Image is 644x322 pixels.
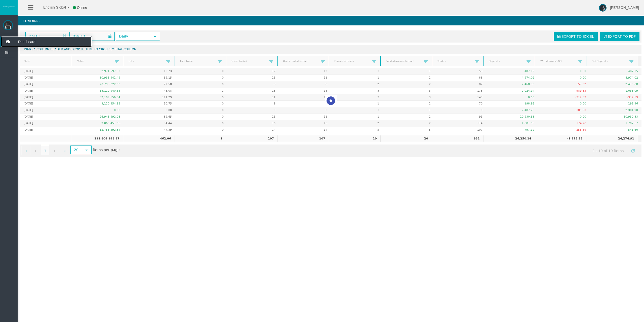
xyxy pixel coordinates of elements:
td: 131,804,348.97 [72,135,123,142]
a: Go to the previous page [31,146,40,155]
h4: Trading [18,16,644,25]
span: English Global [37,5,66,9]
span: select [85,148,89,152]
a: Trades [434,58,475,64]
td: 462.06 [123,135,175,142]
span: 1 [41,145,49,155]
a: Go to the next page [50,146,59,155]
a: Date [21,58,71,65]
a: Refresh [629,146,637,155]
span: [PERSON_NAME] [610,6,639,10]
span: Dashboard [14,37,64,47]
span: Go to the last page [62,149,66,153]
span: Go to the first page [24,149,28,153]
a: Value [74,58,115,64]
a: Go to the first page [21,146,30,155]
a: Dashboard [1,37,92,47]
a: Users traded (email) [280,58,320,64]
a: Funded accouns [331,58,372,64]
span: Refresh [631,149,635,153]
td: 1 [175,135,226,142]
a: Net Deposits [589,58,629,64]
td: 20 [329,135,380,142]
span: Daily [116,32,150,40]
a: Export to PDF [600,32,639,41]
td: 107 [226,135,277,142]
td: 24,274.91 [586,135,638,142]
td: 107 [277,135,329,142]
td: 20 [380,135,432,142]
span: 1 - 10 of 10 items [588,146,628,155]
span: Online [77,6,87,10]
span: Go to the next page [53,149,57,153]
td: -1,975.23 [535,135,586,142]
a: Go to the last page [60,146,69,155]
td: 26,250.14 [483,135,535,142]
a: Funded accouns(email) [383,58,423,64]
span: [DATE] [71,33,86,40]
span: Go to the previous page [33,149,37,153]
span: items per page [69,146,120,154]
div: Drag a column header and drop it here to group by that column [20,45,641,54]
a: Users traded [228,58,269,64]
span: Export to Excel [561,34,594,39]
a: Withdrawals USD [537,58,578,64]
a: Deposits [486,58,527,64]
a: Export to Excel [554,32,598,41]
img: logo.svg [3,6,15,8]
span: 20 [71,146,82,154]
span: [DATE] [26,33,41,40]
img: user-image [599,4,607,12]
span: Export to PDF [608,34,636,39]
a: Lots [126,58,166,64]
span: select [153,34,157,39]
a: First trade [177,58,218,64]
td: 932 [432,135,484,142]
